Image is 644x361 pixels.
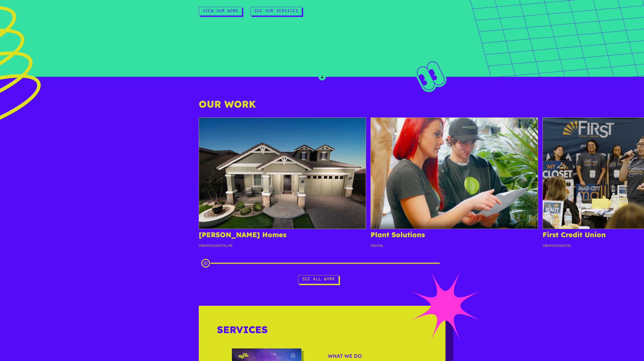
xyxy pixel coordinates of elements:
p: , , [199,243,366,252]
a: See All Work [298,275,339,284]
img: px-down-arrow [318,73,326,80]
a: View Our Work [199,7,242,16]
a: Creative [199,244,214,248]
a: Digital [558,244,571,248]
a: See Our Services [250,7,302,16]
div: Scroll Projects [206,261,439,265]
a: [PERSON_NAME] Homes [199,230,286,239]
a: Plant Solutions [371,230,425,239]
img: eyes-vector [411,55,451,96]
h2: Services [217,324,427,339]
a: Digital [371,244,384,248]
a: PR [228,244,232,248]
a: First Credit Union [543,230,606,239]
a: Digital [215,244,228,248]
h2: Our Work [199,98,445,114]
a: Creative [543,244,558,248]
